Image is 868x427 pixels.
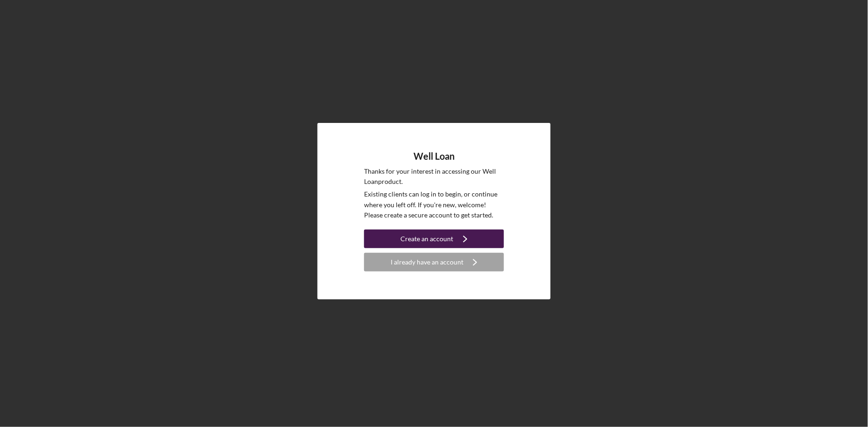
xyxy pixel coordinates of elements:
[364,189,504,220] p: Existing clients can log in to begin, or continue where you left off. If you're new, welcome! Ple...
[413,151,455,162] h4: Well Loan
[364,230,504,251] a: Create an account
[364,230,504,248] button: Create an account
[401,230,454,248] div: Create an account
[364,253,504,271] button: I already have an account
[391,253,463,271] div: I already have an account
[364,166,504,187] p: Thanks for your interest in accessing our Well Loan product.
